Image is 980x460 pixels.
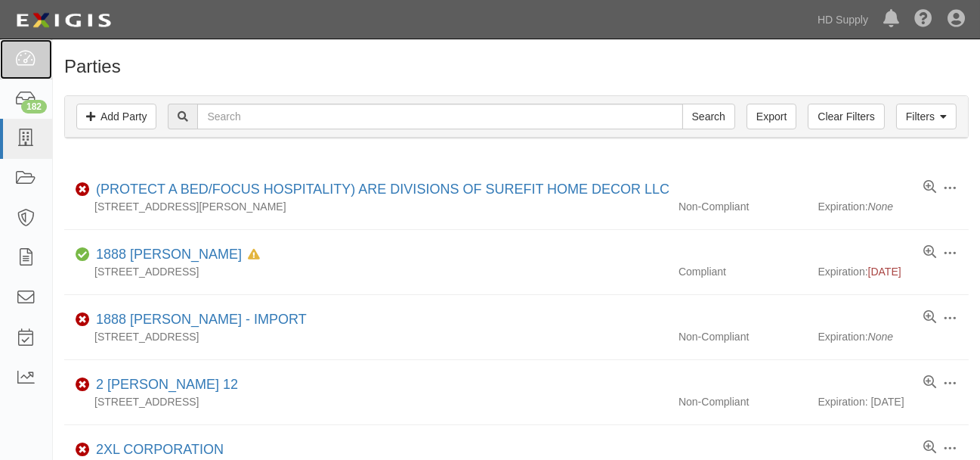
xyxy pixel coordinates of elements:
i: None [868,200,893,213]
div: [STREET_ADDRESS] [64,264,667,279]
a: Clear Filters [808,104,884,129]
img: logo-5460c22ac91f19d4615b14bd174203de0afe785f0fc80cf4dbbc73dc1793850b.png [11,7,116,34]
div: Non-Compliant [667,394,818,409]
div: Expiration: [818,329,969,344]
div: Expiration: [818,264,969,279]
a: Export [747,104,796,129]
i: Compliant [76,250,90,260]
a: Add Party [76,104,156,129]
a: View results summary [923,440,936,455]
i: None [868,331,893,343]
a: View results summary [923,375,936,390]
i: Help Center - Complianz [914,11,932,29]
a: Filters [896,104,957,129]
span: [DATE] [868,266,901,278]
a: (PROTECT A BED/FOCUS HOSPITALITY) ARE DIVISIONS OF SUREFIT HOME DECOR LLC [96,182,669,197]
a: 2 [PERSON_NAME] 12 [96,377,238,392]
div: Non-Compliant [667,199,818,214]
div: Expiration: [818,199,969,214]
div: (PROTECT A BED/FOCUS HOSPITALITY) ARE DIVISIONS OF SUREFIT HOME DECOR LLC [90,180,669,200]
div: Non-Compliant [667,329,818,344]
a: HD Supply [810,5,876,35]
i: Non-Compliant [76,380,90,390]
div: 182 [21,100,47,113]
a: 1888 [PERSON_NAME] - IMPORT [96,312,307,327]
i: Non-Compliant [76,315,90,325]
div: 1888 MILLS - IMPORT [90,310,307,330]
input: Search [197,104,682,129]
i: In Default since 01/22/2025 [248,250,260,260]
div: [STREET_ADDRESS] [64,329,667,344]
i: Non-Compliant [76,185,90,195]
h1: Parties [64,57,969,76]
a: View results summary [923,310,936,325]
a: View results summary [923,180,936,195]
div: [STREET_ADDRESS] [64,394,667,409]
div: [STREET_ADDRESS][PERSON_NAME] [64,199,667,214]
div: Expiration: [DATE] [818,394,969,409]
a: View results summary [923,245,936,260]
div: 2XL CORPORATION [90,440,224,460]
div: 1888 MILLS [90,245,260,265]
i: Non-Compliant [76,445,90,455]
div: 2 PATRICIA 12 [90,375,238,395]
div: Compliant [667,264,818,279]
input: Search [682,104,735,129]
a: 1888 [PERSON_NAME] [96,247,242,262]
a: 2XL CORPORATION [96,442,224,457]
